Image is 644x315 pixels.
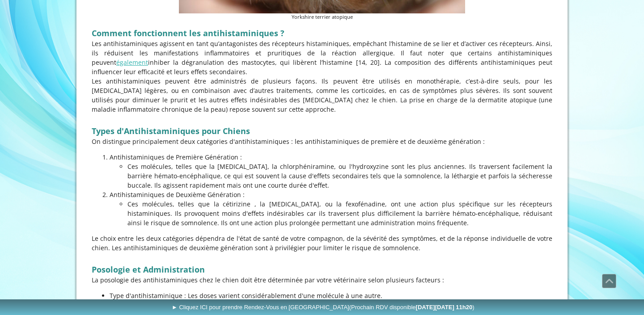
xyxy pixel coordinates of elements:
[116,58,148,67] a: également
[416,304,473,311] b: [DATE][DATE] 11h20
[349,304,475,311] span: (Prochain RDV disponible )
[602,274,616,288] span: Défiler vers le haut
[92,264,205,275] strong: Posologie et Administration
[92,28,284,38] span: Comment fonctionnent les antihistaminiques ?
[92,275,552,285] p: La posologie des antihistaminiques chez le chien doit être déterminée par votre vétérinaire selon...
[179,13,465,21] figcaption: Yorkshire terrier atopique
[172,304,475,311] span: ► Cliquez ICI pour prendre Rendez-Vous en [GEOGRAPHIC_DATA]
[92,76,552,114] p: Les antihistaminiques peuvent être administrés de plusieurs façons. Ils peuvent être utilisés en ...
[92,39,552,76] p: Les antihistaminiques agissent en tant qu’antagonistes des récepteurs histaminiques, empêchant l’...
[110,190,552,199] p: Antihistaminiques de Deuxième Génération :
[92,234,552,252] p: Le choix entre les deux catégories dépendra de l'état de santé de votre compagnon, de la sévérité...
[602,274,616,288] a: Défiler vers le haut
[92,126,250,136] strong: Types d'Antihistaminiques pour Chiens
[127,199,552,227] p: Ces molécules, telles que la cétirizine , la [MEDICAL_DATA], ou la fexofénadine, ont une action p...
[110,152,552,162] p: Antihistaminiques de Première Génération :
[92,137,552,146] p: On distingue principalement deux catégories d'antihistaminiques : les antihistaminiques de premiè...
[127,162,552,190] p: Ces molécules, telles que la [MEDICAL_DATA], la chlorphéniramine, ou l'hydroxyzine sont les plus ...
[110,291,552,300] p: Type d'antihistaminique : Les doses varient considérablement d'une molécule à une autre.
